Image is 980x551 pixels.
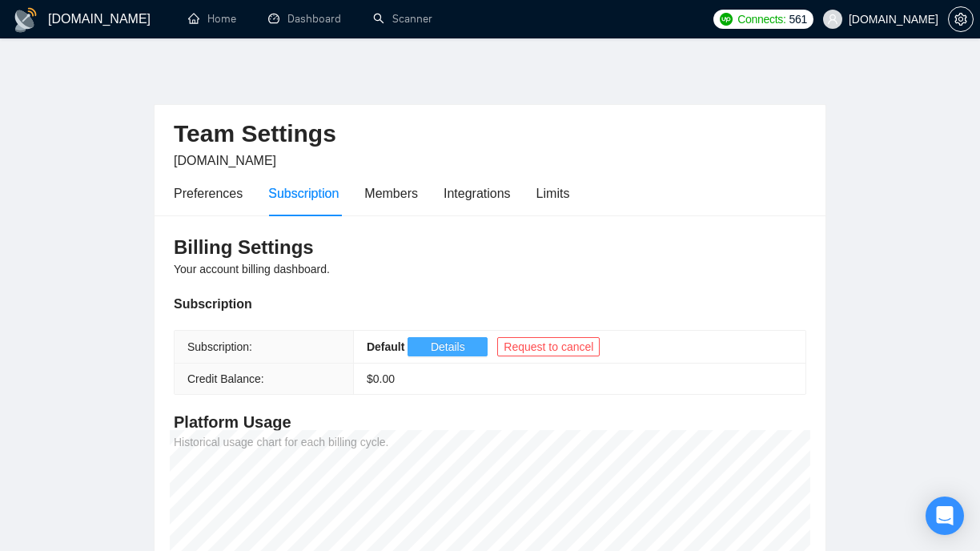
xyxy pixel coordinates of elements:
img: logo [13,7,38,33]
a: homeHome [188,12,236,26]
img: upwork-logo.png [720,13,733,26]
button: Details [408,337,488,356]
span: [DOMAIN_NAME] [174,154,276,167]
span: 561 [789,10,807,28]
span: user [827,14,838,25]
div: Limits [536,183,570,203]
div: Subscription [174,294,806,314]
a: dashboardDashboard [268,12,341,26]
a: searchScanner [373,12,432,26]
b: Default [367,340,408,353]
h2: Team Settings [174,118,806,151]
div: Integrations [444,183,511,203]
span: Connects: [737,10,785,28]
h3: Billing Settings [174,235,806,260]
span: Credit Balance: [187,372,264,385]
div: Members [364,183,418,203]
a: setting [948,13,974,26]
span: Your account billing dashboard. [174,263,330,275]
span: Details [431,338,465,356]
h4: Platform Usage [174,411,806,433]
div: Preferences [174,183,243,203]
div: Open Intercom Messenger [926,497,964,535]
button: Request to cancel [497,337,600,356]
span: Subscription: [187,340,252,353]
span: $ 0.00 [367,372,395,385]
button: setting [948,6,974,32]
span: Request to cancel [504,338,593,356]
span: setting [949,13,973,26]
div: Subscription [268,183,339,203]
